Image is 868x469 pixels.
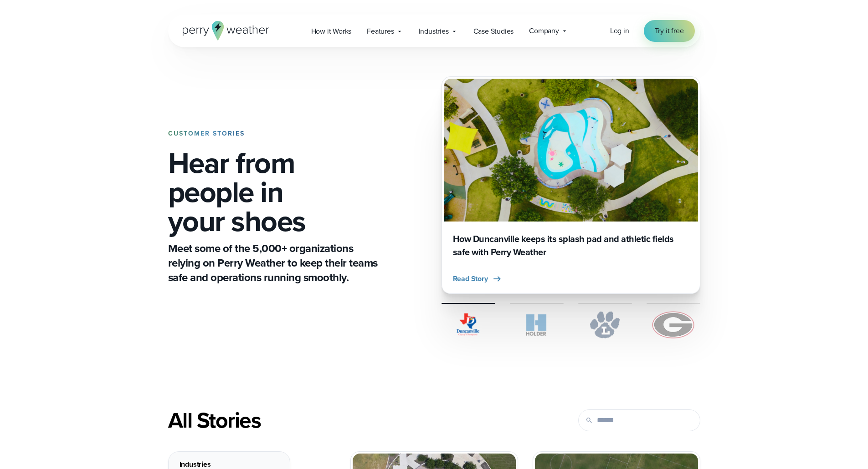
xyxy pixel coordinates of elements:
[473,26,514,37] span: Case Studies
[442,76,700,294] div: slideshow
[303,22,360,40] a: How it Works
[610,25,629,36] span: Log in
[644,20,695,42] a: Try it free
[510,311,564,338] img: Holder.svg
[453,273,488,284] span: Read Story
[444,79,698,222] img: Duncanville Splash Pad
[311,26,352,37] span: How it Works
[442,76,700,294] a: Duncanville Splash Pad How Duncanville keeps its splash pad and athletic fields safe with Perry W...
[442,76,700,294] div: 1 of 4
[168,241,381,285] p: Meet some of the 5,000+ organizations relying on Perry Weather to keep their teams safe and opera...
[453,273,503,284] button: Read Story
[655,25,684,36] span: Try it free
[168,408,518,433] div: All Stories
[419,26,449,37] span: Industries
[610,25,629,36] a: Log in
[453,232,689,259] h3: How Duncanville keeps its splash pad and athletic fields safe with Perry Weather
[466,22,522,40] a: Case Studies
[367,26,394,37] span: Features
[168,148,381,236] h1: Hear from people in your shoes
[442,311,495,338] img: City of Duncanville Logo
[529,25,559,36] span: Company
[168,129,245,138] strong: CUSTOMER STORIES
